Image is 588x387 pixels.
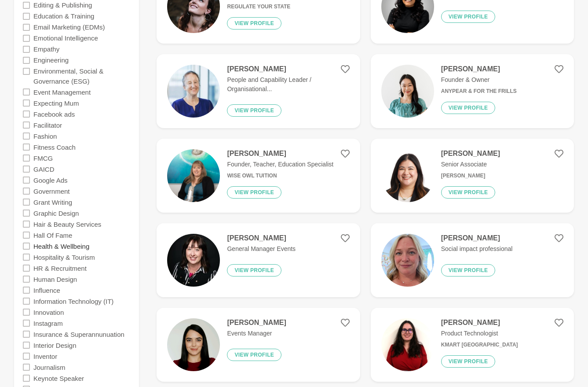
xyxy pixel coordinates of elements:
label: Human Design [33,273,77,284]
h6: [PERSON_NAME] [441,173,500,179]
label: Expecting Mum [33,97,79,108]
label: GAICD [33,163,55,174]
label: Inventor [33,350,57,361]
img: 6c7e47c16492af589fd1d5b58525654ea3920635-256x256.jpg [167,65,220,118]
label: Emotional Intelligence [33,33,98,44]
p: Founder & Owner [441,75,517,85]
label: Education & Training [33,11,94,22]
button: View profile [227,264,281,276]
a: [PERSON_NAME]Founder, Teacher, Education SpecialistWise Owl TuitionView profile [157,139,360,213]
label: Information Technology (IT) [33,295,113,306]
p: People and Capability Leader / Organisational... [227,75,349,94]
h4: [PERSON_NAME] [227,65,349,74]
a: [PERSON_NAME]Events ManagerView profile [157,308,360,382]
h4: [PERSON_NAME] [441,65,517,74]
h4: [PERSON_NAME] [441,149,500,158]
h6: Regulate Your State [227,4,333,10]
a: [PERSON_NAME]Senior Associate[PERSON_NAME]View profile [371,139,574,213]
label: Engineering [33,55,69,66]
label: Health & Wellbeing [33,240,89,251]
label: HR & Recruitment [33,262,87,273]
label: Journalism [33,361,66,372]
button: View profile [227,186,281,199]
label: Hospitality & Tourism [33,251,95,262]
label: FMCG [33,152,53,163]
p: Product Technologist [441,329,518,338]
label: Facilitator [33,119,62,130]
h6: Kmart [GEOGRAPHIC_DATA] [441,342,518,348]
img: 21837c0d11a1f80e466b67059185837be14aa2a2-200x200.jpg [167,234,220,287]
label: Instagram [33,317,63,328]
h4: [PERSON_NAME] [227,149,333,158]
label: Facebook ads [33,108,75,119]
button: View profile [441,264,496,276]
button: View profile [227,349,281,361]
p: Senior Associate [441,160,500,169]
p: Social impact professional [441,244,513,254]
h6: Anypear & For The Frills [441,88,517,95]
h6: Wise Owl Tuition [227,173,333,179]
a: [PERSON_NAME]Product TechnologistKmart [GEOGRAPHIC_DATA]View profile [371,308,574,382]
label: Government [33,185,70,196]
img: a530bc8d2a2e0627e4f81662508317a5eb6ed64f-4000x6000.jpg [167,149,220,202]
label: Environmental, Social & Governance (ESG) [33,66,130,87]
label: Hair & Beauty Services [33,218,101,229]
button: View profile [227,17,281,29]
label: Keynote Speaker [33,372,84,383]
label: Fitness Coach [33,141,76,152]
label: Event Management [33,86,91,97]
label: Grant Writing [33,196,72,207]
a: [PERSON_NAME]People and Capability Leader / Organisational...View profile [157,54,360,128]
p: General Manager Events [227,244,296,254]
p: Events Manager [227,329,286,338]
label: Insurance & Superannunuation [33,328,124,339]
img: 1ea2b9738d434bc0df16a508f89119961b5c3612-800x800.jpg [167,318,220,371]
button: View profile [227,104,281,117]
label: Interior Design [33,339,77,350]
button: View profile [441,11,496,23]
label: Email Marketing (EDMs) [33,22,105,33]
label: Hall Of Fame [33,229,72,240]
label: Google Ads [33,174,68,185]
img: 2065c977deca5582564cba554cbb32bb2825ac78-591x591.jpg [381,149,434,202]
h4: [PERSON_NAME] [227,318,286,327]
h4: [PERSON_NAME] [441,234,513,243]
label: Innovation [33,306,64,317]
h4: [PERSON_NAME] [441,318,518,327]
img: 7d39a8b2a67dccb0794bbe3a71719d2f39ef039b-2316x3088.jpg [381,234,434,287]
a: [PERSON_NAME]General Manager EventsView profile [157,223,360,297]
p: Founder, Teacher, Education Specialist [227,160,333,169]
label: Influence [33,284,60,295]
a: [PERSON_NAME]Social impact professionalView profile [371,223,574,297]
button: View profile [441,186,496,199]
a: [PERSON_NAME]Founder & OwnerAnypear & For The FrillsView profile [371,54,574,128]
label: Fashion [33,130,57,141]
button: View profile [441,355,496,368]
img: d84f4935839b754279dca6d42f1898252b6c2d5b-1079x1072.jpg [381,318,434,371]
label: Graphic Design [33,207,79,218]
button: View profile [441,102,496,114]
label: Empathy [33,44,59,55]
img: cd6701a6e23a289710e5cd97f2d30aa7cefffd58-2965x2965.jpg [381,65,434,118]
h4: [PERSON_NAME] [227,234,296,243]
